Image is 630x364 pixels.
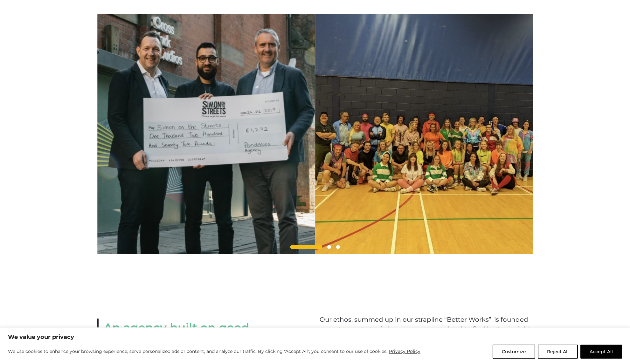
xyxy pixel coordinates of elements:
[580,345,622,359] button: Accept All
[493,345,535,359] button: Customize
[8,333,622,341] p: We value your privacy
[315,14,533,254] img: Ponderosa Sports Day
[8,347,421,355] p: We use cookies to enhance your browsing experience, serve personalized ads or content, and analyz...
[97,319,273,349] h2: An agency built on good ideas
[389,347,421,355] a: Privacy Policy
[320,315,533,353] p: Our ethos, summed up in our strapline “Better Works”, is founded on a strong strategic base and w...
[97,14,315,254] img: Ponderosa-and-Simon-on-the-Streets
[538,345,578,359] button: Reject All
